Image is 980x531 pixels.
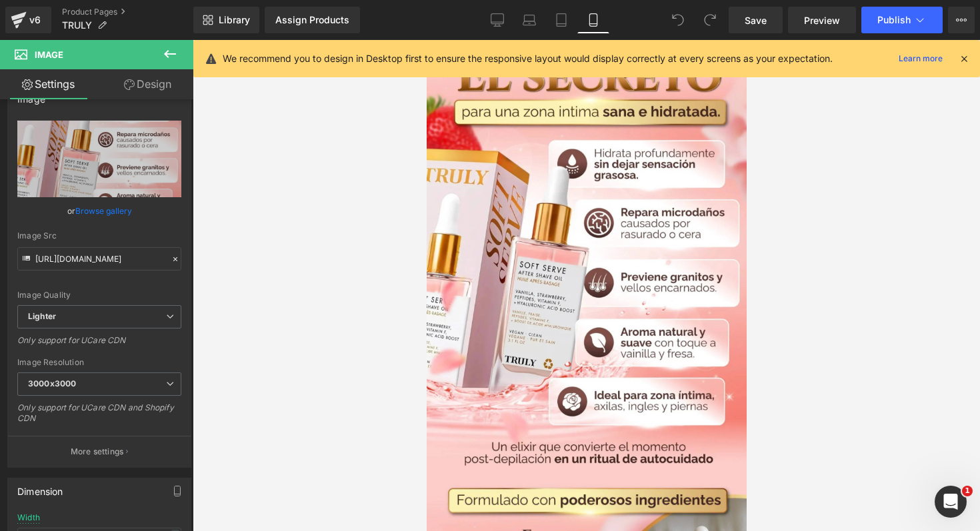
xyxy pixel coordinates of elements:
span: Library [219,14,250,26]
div: v6 [27,11,43,29]
a: Mobile [577,7,609,33]
a: Learn more [893,51,948,67]
div: Image Resolution [17,358,181,367]
div: or [17,204,181,218]
a: Design [99,69,196,99]
button: Redo [697,7,723,33]
span: TRULY [62,20,92,31]
span: Image [35,49,63,60]
a: Browse gallery [75,199,132,223]
button: Publish [861,7,943,33]
button: More [948,7,975,33]
button: More settings [8,436,191,467]
b: Lighter [28,311,56,321]
span: Preview [804,13,840,27]
span: Save [745,13,767,27]
div: Image Src [17,231,181,241]
a: v6 [5,7,51,33]
a: Laptop [513,7,545,33]
div: Only support for UCare CDN and Shopify CDN [17,402,181,432]
div: Only support for UCare CDN [17,335,181,354]
a: Desktop [481,7,513,33]
div: Image Quality [17,290,181,300]
a: Product Pages [62,7,193,17]
div: Dimension [17,478,63,497]
div: Width [17,513,40,522]
p: We recommend you to design in Desktop first to ensure the responsive layout would display correct... [223,51,833,66]
a: New Library [193,7,259,33]
p: More settings [71,446,124,458]
a: Preview [788,7,856,33]
a: Tablet [545,7,577,33]
iframe: Intercom live chat [935,486,967,518]
span: 1 [962,486,973,496]
span: Publish [877,15,911,25]
button: Undo [665,7,691,33]
input: Link [17,247,181,270]
b: 3000x3000 [28,378,76,388]
div: Assign Products [275,15,349,25]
